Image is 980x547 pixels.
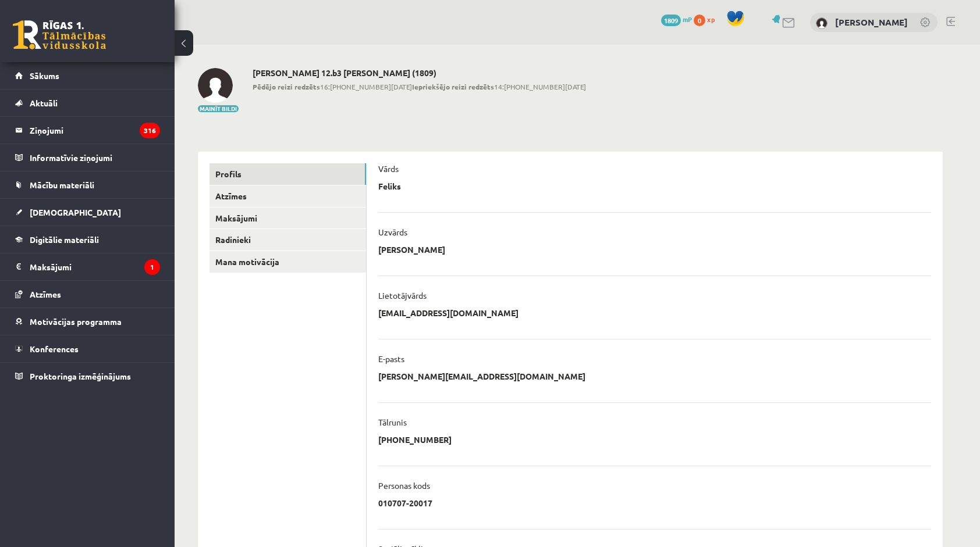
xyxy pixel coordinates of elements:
a: [PERSON_NAME] [835,16,908,28]
span: 0 [694,15,705,26]
a: Digitālie materiāli [15,226,160,253]
a: Motivācijas programma [15,308,160,335]
a: Sākums [15,62,160,89]
a: Proktoringa izmēģinājums [15,363,160,389]
p: E-pasts [378,353,404,364]
a: 0 xp [694,15,720,24]
p: Feliks [378,181,401,191]
img: Feliks Vladimirovs [198,68,233,103]
a: Informatīvie ziņojumi [15,144,160,171]
span: Aktuāli [30,98,58,108]
b: Pēdējo reizi redzēts [253,82,320,91]
button: Mainīt bildi [198,105,239,112]
a: Mācību materiāli [15,171,160,198]
legend: Maksājumi [30,253,160,280]
a: Radinieki [210,229,366,251]
p: [PERSON_NAME][EMAIL_ADDRESS][DOMAIN_NAME] [378,371,585,381]
a: Maksājumi1 [15,253,160,280]
p: [EMAIL_ADDRESS][DOMAIN_NAME] [378,308,519,318]
a: Aktuāli [15,90,160,116]
a: Profils [210,163,366,185]
a: Atzīmes [15,281,160,308]
span: Proktoringa izmēģinājums [30,371,131,381]
i: 316 [140,123,160,138]
span: Konferences [30,344,79,354]
p: Tālrunis [378,417,407,427]
span: Digitālie materiāli [30,234,99,245]
p: [PERSON_NAME] [378,244,445,255]
i: 1 [144,259,160,275]
span: 16:[PHONE_NUMBER][DATE] 14:[PHONE_NUMBER][DATE] [253,81,586,92]
a: Maksājumi [210,208,366,229]
a: Mana motivācija [210,251,366,273]
span: Motivācijas programma [30,316,122,327]
span: Atzīmes [30,289,61,299]
a: [DEMOGRAPHIC_DATA] [15,199,160,226]
a: Rīgas 1. Tālmācības vidusskola [13,20,106,49]
a: Konferences [15,335,160,362]
span: Sākums [30,70,59,81]
b: Iepriekšējo reizi redzēts [412,82,494,91]
a: 1809 mP [661,15,692,24]
p: Uzvārds [378,227,407,237]
span: xp [707,15,715,24]
span: 1809 [661,15,681,26]
img: Feliks Vladimirovs [816,17,828,29]
legend: Ziņojumi [30,117,160,144]
h2: [PERSON_NAME] 12.b3 [PERSON_NAME] (1809) [253,68,586,78]
p: 010707-20017 [378,498,432,508]
span: Mācību materiāli [30,180,94,190]
p: [PHONE_NUMBER] [378,434,452,445]
p: Lietotājvārds [378,290,427,301]
p: Personas kods [378,480,430,491]
span: [DEMOGRAPHIC_DATA] [30,207,121,217]
a: Ziņojumi316 [15,117,160,144]
span: mP [683,15,692,24]
p: Vārds [378,163,399,174]
legend: Informatīvie ziņojumi [30,144,160,171]
a: Atzīmes [210,185,366,207]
